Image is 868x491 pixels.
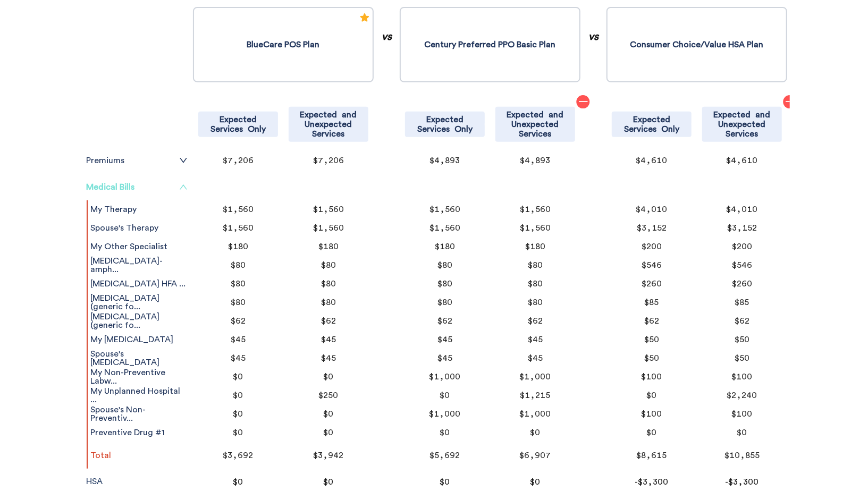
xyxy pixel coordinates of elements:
[410,242,479,251] p: $180
[501,156,570,165] p: $4,893
[617,280,686,288] p: $260
[204,410,273,418] p: $0
[204,205,273,214] p: $1,560
[90,405,188,422] span: Spouse's Non-Preventiv...
[201,115,275,134] p: Expected Services Only
[359,11,370,28] div: Recommended
[617,335,686,344] p: $50
[501,391,570,400] p: $1,215
[204,477,273,487] p: $0
[294,451,363,460] p: $3,942
[204,298,273,307] p: $80
[707,242,777,251] p: $200
[410,391,479,400] p: $0
[86,183,188,191] a: Medical Bills
[90,335,188,344] p: My [MEDICAL_DATA]
[204,261,273,269] p: $80
[294,261,363,269] p: $80
[617,477,686,487] p: -$3,300
[615,115,688,134] p: Expected Services Only
[705,110,779,139] p: Expected and Unexpected Services
[204,224,273,232] p: $1,560
[501,205,570,214] p: $1,560
[90,368,188,385] span: My Non-Preventive Labw...
[294,477,363,487] p: $0
[410,410,479,418] p: $1,000
[617,261,686,269] p: $546
[617,428,686,437] p: $0
[204,354,273,362] p: $45
[410,280,479,288] p: $80
[617,317,686,325] p: $62
[204,156,273,165] p: $7,206
[247,39,320,50] p: BlueCare POS Plan
[501,451,570,460] p: $6,907
[499,110,572,139] p: Expected and Unexpected Services
[179,183,188,191] span: up
[204,428,273,437] p: $0
[294,156,363,165] p: $7,206
[204,280,273,288] p: $80
[707,373,777,381] p: $100
[617,410,686,418] p: $100
[204,391,273,400] p: $0
[90,257,188,274] span: [MEDICAL_DATA]-amph...
[501,224,570,232] p: $1,560
[578,96,588,107] span: minus
[294,410,363,418] p: $0
[90,312,188,329] span: [MEDICAL_DATA] (generic fo...
[707,477,777,487] p: -$3,300
[707,391,777,400] p: $2,240
[410,298,479,307] p: $80
[410,156,479,165] p: $4,893
[617,224,686,232] p: $3,152
[294,224,363,232] p: $1,560
[501,242,570,251] p: $180
[707,298,777,307] p: $85
[707,280,777,288] p: $260
[410,451,479,460] p: $5,692
[294,373,363,381] p: $0
[707,335,777,344] p: $50
[707,156,777,165] p: $4,610
[501,428,570,437] p: $0
[410,317,479,325] p: $62
[410,373,479,381] p: $1,000
[179,156,188,165] span: down
[707,261,777,269] p: $546
[501,298,570,307] p: $80
[501,335,570,344] p: $45
[707,428,777,437] p: $0
[410,428,479,437] p: $0
[410,354,479,362] p: $45
[204,373,273,381] p: $0
[501,280,570,288] p: $80
[294,298,363,307] p: $80
[90,294,188,311] span: [MEDICAL_DATA] (generic fo...
[90,242,188,251] p: My Other Specialist
[501,317,570,325] p: $62
[617,391,686,400] p: $0
[204,242,273,251] p: $180
[86,156,188,165] a: Premiums
[294,205,363,214] p: $1,560
[410,261,479,269] p: $80
[617,156,686,165] p: $4,610
[292,110,365,139] p: Expected and Unexpected Services
[617,354,686,362] p: $50
[294,428,363,437] p: $0
[294,335,363,344] p: $45
[294,354,363,362] p: $45
[90,387,188,404] span: My Unplanned Hospital ...
[90,451,188,460] p: Total
[294,280,363,288] p: $80
[707,317,777,325] p: $62
[785,96,795,107] span: minus
[410,477,479,487] p: $0
[90,350,188,367] p: Spouse's [MEDICAL_DATA]
[408,115,482,134] p: Expected Services Only
[410,205,479,214] p: $1,560
[707,451,777,460] p: $10,855
[204,451,273,460] p: $3,692
[617,373,686,381] p: $100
